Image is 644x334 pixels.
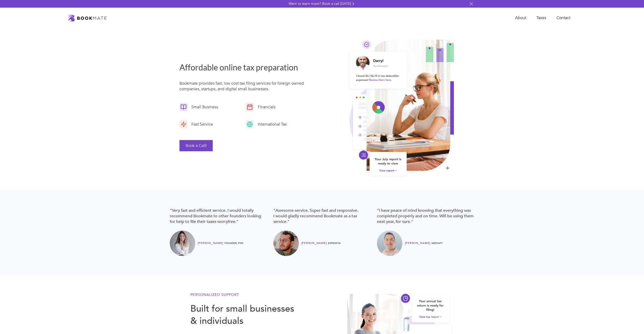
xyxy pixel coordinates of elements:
h6: Personalized Support [190,292,297,298]
div: Want to learn more? Book a call [DATE] [289,1,351,6]
a: Taxes [531,13,551,23]
div: [PERSON_NAME] [301,240,328,246]
blockquote: "Awesome service. Super fast and responsive. I would gladly recommend Bookmate as a tax service." [273,208,371,224]
div: Expensya [328,240,341,246]
div: Small Business [188,104,219,110]
div: MediaFy [432,240,443,246]
div: Fast Service [188,122,214,127]
a: Want to learn more? Book a call [DATE] [289,1,356,6]
div: International Tax [254,122,288,127]
a: Contact [551,13,575,23]
a: "Awesome service. Super fast and responsive. I would gladly recommend Bookmate as a tax service."... [273,208,371,256]
div: FOUNDER, PIPA [224,240,243,246]
h3: Affordable online tax preparation [179,62,308,73]
blockquote: "I have peace of mind knowing that everything was completed properly and on time. Will be using t... [377,208,474,224]
a: "I have peace of mind knowing that everything was completed properly and on time. Will be using t... [377,208,474,256]
div: [PERSON_NAME] [405,240,432,246]
div: Financials [254,104,277,110]
div: [PERSON_NAME] [198,240,225,246]
a: "Very fast and efficient service. I would totally recommend Bookmate to other founders looking fo... [170,208,267,256]
a: About [510,13,531,23]
h3: Built for small businesses & individuals [190,303,297,327]
button: Book a Call! [179,140,213,151]
p: Bookmate provides fast, low cost tax filing services for foreign owned companies, startups, and d... [179,81,308,94]
blockquote: "Very fast and efficient service. I would totally recommend Bookmate to other founders looking fo... [170,208,267,224]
